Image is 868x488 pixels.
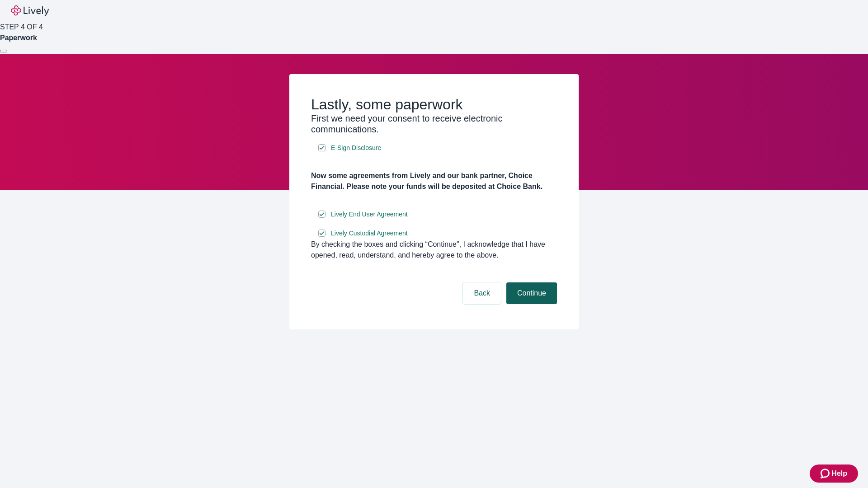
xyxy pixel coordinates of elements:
h4: Now some agreements from Lively and our bank partner, Choice Financial. Please note your funds wi... [311,170,557,192]
button: Back [463,282,501,304]
a: e-sign disclosure document [329,209,410,220]
span: E-Sign Disclosure [331,143,381,153]
h3: First we need your consent to receive electronic communications. [311,113,557,135]
svg: Zendesk support icon [821,468,831,479]
span: Lively End User Agreement [331,210,408,219]
h2: Lastly, some paperwork [311,96,557,113]
a: e-sign disclosure document [329,228,410,239]
span: Help [831,468,847,479]
div: By checking the boxes and clicking “Continue", I acknowledge that I have opened, read, understand... [311,239,557,261]
button: Zendesk support iconHelp [810,465,858,483]
img: Lively [11,5,49,16]
button: Continue [506,282,557,304]
span: Lively Custodial Agreement [331,229,408,238]
a: e-sign disclosure document [329,142,383,154]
